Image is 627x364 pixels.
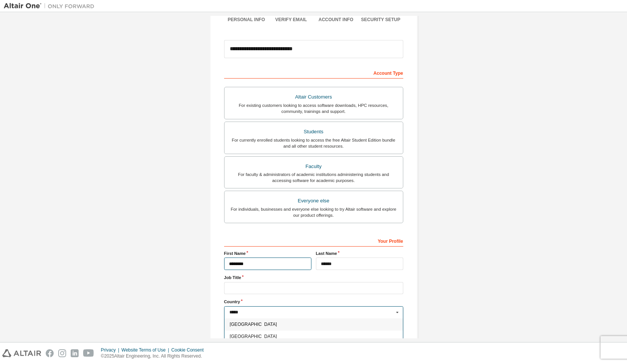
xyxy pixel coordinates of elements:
div: For faculty & administrators of academic institutions administering students and accessing softwa... [229,171,398,184]
div: Verify Email [269,17,314,23]
label: First Name [224,250,311,256]
div: For currently enrolled students looking to access the free Altair Student Edition bundle and all ... [229,137,398,149]
div: For existing customers looking to access software downloads, HPC resources, community, trainings ... [229,102,398,114]
div: Security Setup [358,17,403,23]
label: Country [224,299,403,305]
img: instagram.svg [58,349,66,357]
div: Your Profile [224,234,403,247]
label: Job Title [224,275,403,281]
div: Personal Info [224,17,269,23]
img: altair_logo.svg [2,349,41,357]
label: Last Name [316,250,403,256]
div: Altair Customers [229,92,398,102]
div: Students [229,126,398,137]
img: youtube.svg [83,349,94,357]
div: Everyone else [229,196,398,206]
p: © 2025 Altair Engineering, Inc. All Rights Reserved. [101,353,208,359]
div: Faculty [229,161,398,172]
span: [GEOGRAPHIC_DATA] [229,322,398,327]
div: For individuals, businesses and everyone else looking to try Altair software and explore our prod... [229,206,398,218]
div: Account Type [224,66,403,79]
img: Altair One [4,2,98,10]
div: Cookie Consent [171,347,208,353]
span: [GEOGRAPHIC_DATA] [229,334,398,339]
img: facebook.svg [46,349,54,357]
div: Account Info [314,17,359,23]
div: Website Terms of Use [121,347,171,353]
div: Privacy [101,347,121,353]
img: linkedin.svg [71,349,79,357]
